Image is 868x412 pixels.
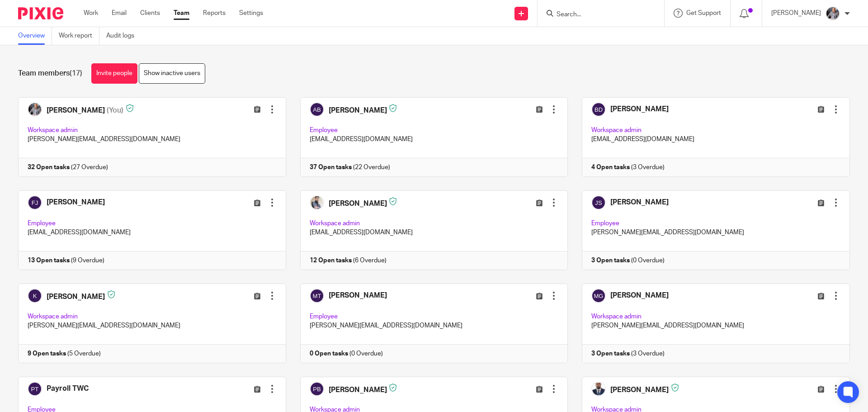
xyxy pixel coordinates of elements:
a: Overview [18,27,52,45]
a: Audit logs [106,27,141,45]
a: Work report [59,27,99,45]
a: Work [84,9,98,18]
input: Search [556,11,637,19]
a: Settings [239,9,263,18]
a: Team [174,9,189,18]
a: Email [112,9,127,18]
a: Invite people [91,63,137,84]
span: Get Support [686,10,721,16]
h1: Team members [18,69,82,78]
a: Reports [203,9,226,18]
img: -%20%20-%20studio@ingrained.co.uk%20for%20%20-20220223%20at%20101413%20-%201W1A2026.jpg [826,6,840,21]
img: Pixie [18,7,63,19]
span: (17) [70,70,82,77]
a: Show inactive users [139,63,205,84]
p: [PERSON_NAME] [771,9,821,18]
a: Clients [140,9,160,18]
